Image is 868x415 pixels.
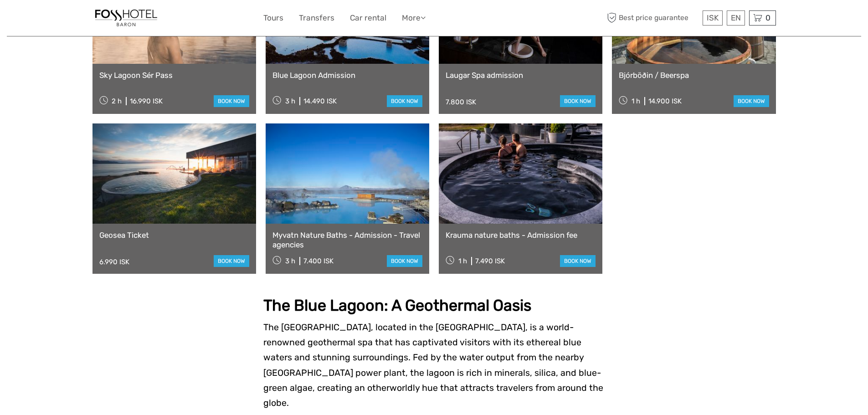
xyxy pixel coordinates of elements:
[632,97,640,105] span: 1 h
[130,97,163,105] div: 16.990 ISK
[446,231,596,240] a: Krauma nature baths - Admission fee
[387,95,422,107] a: book now
[263,11,283,25] a: Tours
[299,11,334,25] a: Transfers
[387,255,422,267] a: book now
[92,7,160,29] img: 1355-f22f4eb0-fb05-4a92-9bea-b034c25151e6_logo_small.jpg
[446,98,476,106] div: 7.800 ISK
[272,231,422,249] a: Myvatn Nature Baths - Admission - Travel agencies
[285,97,295,105] span: 3 h
[272,71,422,80] a: Blue Lagoon Admission
[303,257,334,265] div: 7.400 ISK
[13,16,103,23] p: We're away right now. Please check back later!
[350,11,386,25] a: Car rental
[99,258,129,266] div: 6.990 ISK
[263,322,603,408] span: The [GEOGRAPHIC_DATA], located in the [GEOGRAPHIC_DATA], is a world-renowned geothermal spa that ...
[458,257,467,265] span: 1 h
[648,97,682,105] div: 14.900 ISK
[303,97,337,105] div: 14.490 ISK
[105,14,116,25] button: Open LiveChat chat widget
[99,71,249,80] a: Sky Lagoon Sér Pass
[727,10,745,26] div: EN
[734,95,769,107] a: book now
[112,97,122,105] span: 2 h
[605,10,700,26] span: Best price guarantee
[446,71,596,80] a: Laugar Spa admission
[285,257,295,265] span: 3 h
[707,13,719,22] span: ISK
[560,255,596,267] a: book now
[214,255,249,267] a: book now
[764,13,772,22] span: 0
[619,71,769,80] a: Bjórböðin / Beerspa
[263,296,531,315] strong: The Blue Lagoon: A Geothermal Oasis
[475,257,505,265] div: 7.490 ISK
[214,95,249,107] a: book now
[402,11,426,25] a: More
[560,95,596,107] a: book now
[99,231,249,240] a: Geosea Ticket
